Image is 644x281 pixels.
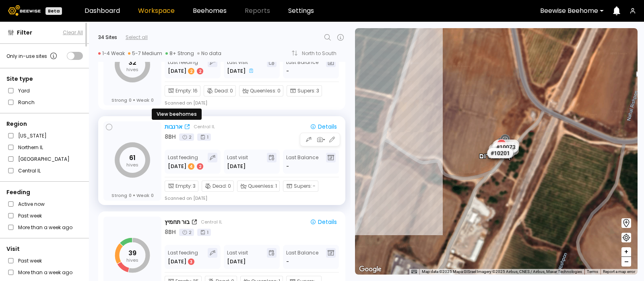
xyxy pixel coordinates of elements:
[63,29,83,36] button: Clear All
[168,153,204,170] div: Last feeding
[587,269,598,274] a: Terms (opens in new tab)
[128,58,136,67] tspan: 32
[227,57,255,75] div: Last visit
[228,183,231,190] span: 0
[624,247,629,257] span: +
[168,248,198,266] div: Last feeding
[275,183,277,190] span: 1
[138,8,175,14] a: Workspace
[111,97,154,103] div: Strong Weak
[17,29,32,37] span: Filter
[245,8,270,14] span: Reports
[316,87,319,94] span: 3
[493,142,519,152] div: # 10073
[126,66,138,73] tspan: hives
[227,248,248,266] div: Last visit
[18,166,41,175] label: Central IL
[18,131,47,140] label: [US_STATE]
[179,133,194,141] div: 2
[98,50,125,57] div: 1-4 Weak
[624,257,629,267] span: –
[277,87,281,94] span: 0
[18,223,72,232] label: More than a week ago
[197,163,203,170] div: 2
[18,98,35,107] label: Ranch
[422,269,582,274] span: Map data ©2025 Mapa GISrael Imagery ©2025 Airbus, CNES / Airbus, Maxar Technologies
[151,97,154,103] span: 0
[313,183,316,190] span: -
[6,120,83,128] div: Region
[168,162,204,170] div: [DATE]
[165,50,194,57] div: 8+ Strong
[227,258,246,266] span: [DATE]
[18,155,70,163] label: [GEOGRAPHIC_DATA]
[175,183,192,190] span: Empty :
[197,133,211,141] div: 1
[193,87,198,94] span: 16
[201,219,222,225] div: Central IL
[310,124,337,129] div: Details
[227,162,246,170] span: [DATE]
[487,148,513,158] div: # 10072
[8,5,41,16] img: Beewise logo
[215,87,229,94] span: Dead :
[286,248,318,266] div: Last Balance
[286,153,318,170] div: Last Balance
[128,248,136,258] tspan: 39
[129,153,136,162] tspan: 61
[479,143,514,160] div: קאסם דרום
[129,97,132,103] span: 0
[411,269,417,275] button: Keyboard shortcuts
[197,50,221,57] div: No data
[18,268,72,277] label: More than a week ago
[18,200,45,208] label: Active now
[85,8,120,14] a: Dashboard
[151,193,154,198] span: 0
[175,87,192,94] span: Empty :
[165,100,207,106] div: Scanned on [DATE]
[288,8,314,14] a: Settings
[357,264,384,275] img: Google
[18,211,42,220] label: Past week
[250,87,277,94] span: Queenless :
[357,264,384,275] a: Open this area in Google Maps (opens a new window)
[307,121,340,132] button: Details
[168,67,204,75] div: [DATE]
[6,51,58,61] div: Only in-use sites
[193,8,227,14] a: Beehomes
[188,163,194,170] div: 4
[188,68,194,74] div: 2
[165,228,176,236] div: 8 BH
[179,229,194,236] div: 2
[129,193,132,198] span: 0
[286,162,289,170] span: -
[98,34,117,41] div: 34 Sites
[248,183,275,190] span: Queenless :
[213,183,227,190] span: Dead :
[165,218,190,226] div: בור תחמיץ
[310,219,337,225] div: Details
[487,148,513,158] div: # 10201
[621,257,631,267] button: –
[230,87,233,94] span: 0
[126,162,138,168] tspan: hives
[621,247,631,257] button: +
[286,258,289,266] span: -
[197,229,211,236] div: 1
[227,67,246,75] span: [DATE]
[302,51,342,56] div: North to South
[193,183,196,190] span: 3
[152,109,202,120] div: View beehomes
[603,269,635,274] a: Report a map error
[165,123,182,131] div: ארנבות
[126,257,138,263] tspan: hives
[188,258,194,265] div: 3
[6,75,83,83] div: Site type
[18,143,43,152] label: Northern IL
[307,217,340,227] button: Details
[286,67,289,75] span: -
[18,86,30,95] label: Yard
[168,258,195,266] div: [DATE]
[297,87,316,94] span: Supers :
